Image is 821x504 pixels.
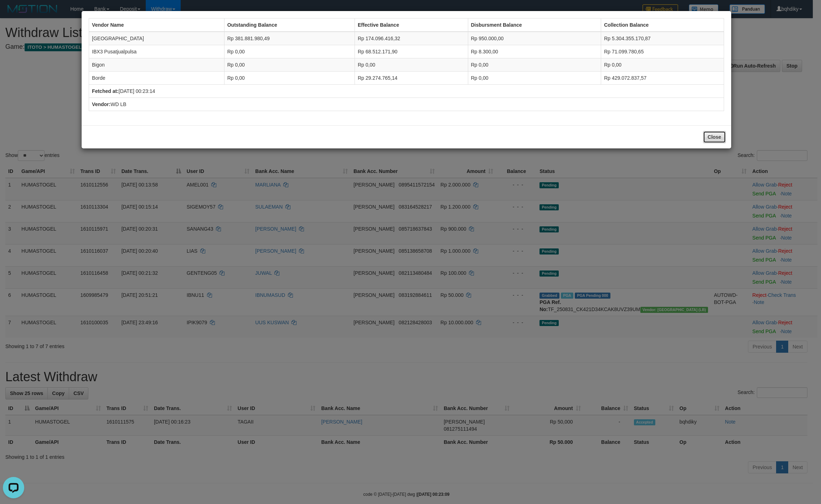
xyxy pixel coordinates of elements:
[3,3,24,24] button: Open LiveChat chat widget
[355,58,468,72] td: Rp 0,00
[224,32,355,45] td: Rp 381.881.980,49
[355,32,468,45] td: Rp 174.096.416,32
[601,45,724,58] td: Rp 71.099.780,65
[89,32,224,45] td: [GEOGRAPHIC_DATA]
[468,45,601,58] td: Rp 8.300,00
[224,45,355,58] td: Rp 0,00
[89,72,224,85] td: Borde
[355,72,468,85] td: Rp 29.274.765,14
[224,19,355,32] th: Outstanding Balance
[355,45,468,58] td: Rp 68.512.171,90
[468,19,601,32] th: Disbursment Balance
[355,19,468,32] th: Effective Balance
[89,45,224,58] td: IBX3 Pusatjualpulsa
[89,85,724,98] td: [DATE] 00:23:14
[89,98,724,111] td: WD LB
[468,32,601,45] td: Rp 950.000,00
[89,19,224,32] th: Vendor Name
[601,19,724,32] th: Collection Balance
[601,58,724,72] td: Rp 0,00
[468,58,601,72] td: Rp 0,00
[468,72,601,85] td: Rp 0,00
[703,131,726,143] button: Close
[601,32,724,45] td: Rp 5.304.355.170,87
[224,58,355,72] td: Rp 0,00
[89,58,224,72] td: Bigon
[601,72,724,85] td: Rp 429.072.837,57
[92,88,119,94] b: Fetched at:
[224,72,355,85] td: Rp 0,00
[92,101,110,107] b: Vendor:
